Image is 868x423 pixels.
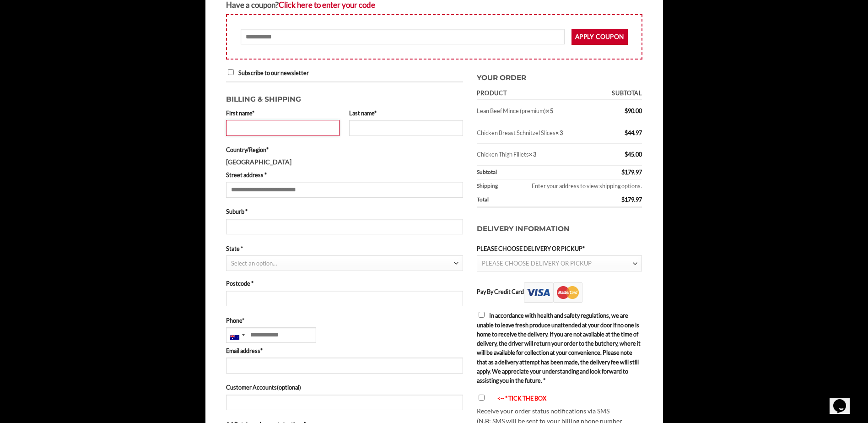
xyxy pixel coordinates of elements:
bdi: 179.97 [621,196,642,203]
label: Phone [226,316,463,325]
label: Pay By Credit Card [477,288,582,295]
input: In accordance with health and safety regulations, we are unable to leave fresh produce unattended... [479,312,485,318]
th: Shipping [477,179,506,193]
font: <-- * TICK THE BOX [497,395,546,402]
span: State [226,255,463,271]
th: Total [477,193,597,208]
div: Australia: +61 [226,328,248,342]
label: First name [226,108,340,118]
bdi: 44.97 [625,129,642,136]
span: $ [621,196,625,203]
label: Last name [349,108,463,118]
span: Subscribe to our newsletter [238,69,309,76]
bdi: 45.00 [625,151,642,158]
strong: × 3 [555,129,563,136]
img: Pay By Credit Card [524,282,582,303]
label: Postcode [226,279,463,288]
span: Select an option… [231,260,277,267]
span: $ [625,129,628,136]
strong: × 5 [546,107,553,114]
span: In accordance with health and safety regulations, we are unable to leave fresh produce unattended... [477,312,641,384]
td: Chicken Breast Schnitzel Slices [477,122,597,144]
bdi: 90.00 [625,107,642,114]
td: Lean Beef Mince (premium) [477,100,597,122]
td: Chicken Thigh Fillets [477,144,597,165]
label: State [226,244,463,253]
strong: [GEOGRAPHIC_DATA] [226,158,291,166]
input: <-- * TICK THE BOX [479,395,485,401]
span: $ [625,107,628,114]
td: Enter your address to view shipping options. [506,179,642,193]
span: $ [621,168,625,176]
input: Subscribe to our newsletter [228,69,234,75]
span: PLEASE CHOOSE DELIVERY OR PICKUP [482,260,592,267]
label: Suburb [226,207,463,216]
label: Street address [226,170,463,179]
h3: Your order [477,68,642,84]
iframe: chat widget [830,386,859,414]
img: arrow-blink.gif [489,396,497,402]
span: $ [625,151,628,158]
h3: Delivery Information [477,214,642,244]
th: Subtotal [477,166,597,179]
h3: Billing & Shipping [226,89,463,105]
label: Country/Region [226,145,463,154]
bdi: 179.97 [621,168,642,176]
button: Apply coupon [571,29,628,45]
label: Email address [226,346,463,355]
strong: × 3 [529,151,536,158]
label: PLEASE CHOOSE DELIVERY OR PICKUP [477,244,642,253]
th: Subtotal [597,87,642,100]
th: Product [477,87,597,100]
label: Customer Accounts [226,383,463,392]
span: (optional) [277,384,301,391]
